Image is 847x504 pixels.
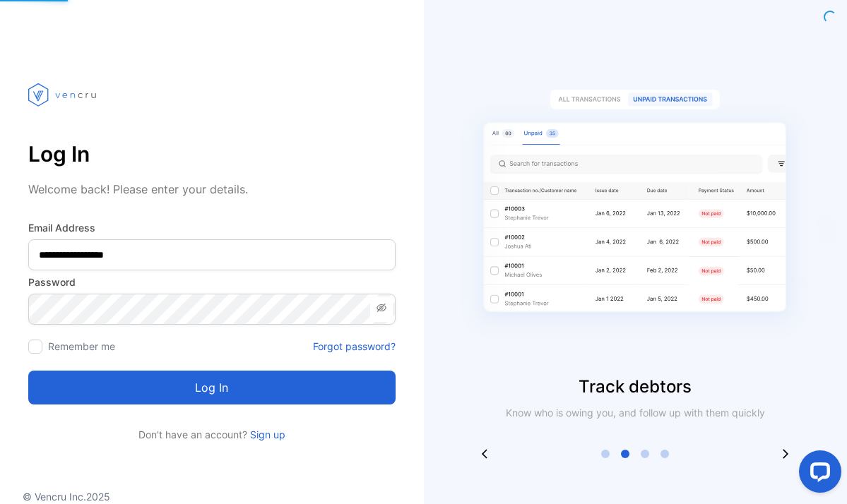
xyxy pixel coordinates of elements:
a: Forgot password? [313,339,396,354]
label: Email Address [28,220,396,235]
p: Welcome back! Please enter your details. [28,181,396,198]
img: vencru logo [28,56,99,133]
p: Know who is owing you, and follow up with them quickly [499,405,771,420]
iframe: LiveChat chat widget [788,445,847,504]
label: Remember me [48,340,115,352]
label: Password [28,275,396,289]
p: Log In [28,137,396,171]
button: Log in [28,371,396,404]
img: slider image [458,56,812,374]
a: Sign up [247,428,285,440]
p: Don't have an account? [28,427,396,442]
